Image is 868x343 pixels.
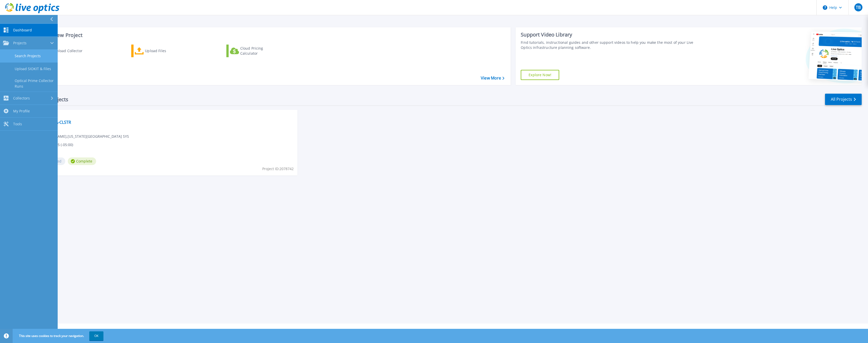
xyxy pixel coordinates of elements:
h3: Start a New Project [36,32,504,38]
div: Cloud Pricing Calculator [240,46,281,56]
a: Upload Files [131,45,188,57]
button: OK [89,331,103,340]
a: View More [481,76,504,80]
a: All Projects [825,94,862,105]
span: Optical Prime [38,113,294,118]
span: Complete [68,157,96,165]
span: [PERSON_NAME] , [US_STATE][GEOGRAPHIC_DATA] SYS [38,134,129,139]
a: Download Collector [36,45,92,57]
div: Upload Files [145,46,185,56]
a: Explore Now! [521,70,559,80]
div: Download Collector [49,46,89,56]
span: Project ID: 2078742 [262,166,294,172]
span: This site uses cookies to track your navigation. [14,331,103,340]
a: Cloud Pricing Calculator [226,45,283,57]
span: Dashboard [13,28,32,32]
span: TB [856,5,861,9]
span: Collectors [13,96,30,100]
div: Support Video Library [521,31,701,38]
span: My Profile [13,109,30,113]
a: COLO-CHA-CLSTR [38,120,71,125]
span: Projects [13,41,27,45]
div: Find tutorials, instructional guides and other support videos to help you make the most of your L... [521,40,701,50]
span: Tools [13,122,22,126]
